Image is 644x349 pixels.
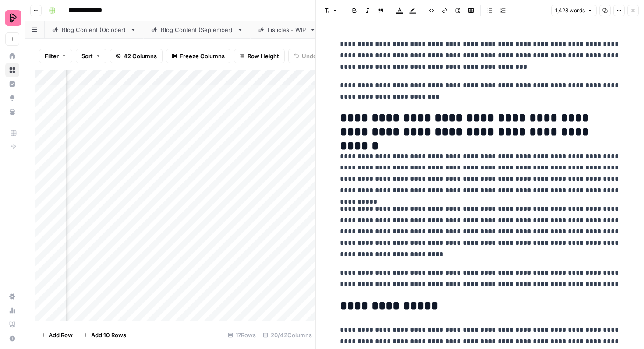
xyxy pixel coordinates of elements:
[5,317,19,331] a: Learning Hub
[81,52,93,60] span: Sort
[39,49,72,63] button: Filter
[5,331,19,345] button: Help + Support
[5,49,19,63] a: Home
[45,21,144,39] a: Blog Content (October)
[49,331,73,339] span: Add Row
[5,63,19,77] a: Browse
[110,49,163,63] button: 42 Columns
[288,49,322,63] button: Undo
[268,25,306,34] div: Listicles - WIP
[5,10,21,26] img: Preply Logo
[5,7,19,29] button: Workspace: Preply
[161,25,234,34] div: Blog Content (September)
[224,328,259,342] div: 17 Rows
[45,52,59,60] span: Filter
[144,21,251,39] a: Blog Content (September)
[5,91,19,105] a: Opportunities
[62,25,127,34] div: Blog Content (October)
[302,52,317,60] span: Undo
[180,52,225,60] span: Freeze Columns
[234,49,285,63] button: Row Height
[5,289,19,303] a: Settings
[251,21,323,39] a: Listicles - WIP
[5,77,19,91] a: Insights
[259,328,315,342] div: 20/42 Columns
[91,331,126,339] span: Add 10 Rows
[5,303,19,317] a: Usage
[76,49,106,63] button: Sort
[248,52,279,60] span: Row Height
[551,5,597,16] button: 1,428 words
[78,328,131,342] button: Add 10 Rows
[35,328,78,342] button: Add Row
[555,7,585,14] span: 1,428 words
[5,105,19,119] a: Your Data
[124,52,157,60] span: 42 Columns
[166,49,230,63] button: Freeze Columns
